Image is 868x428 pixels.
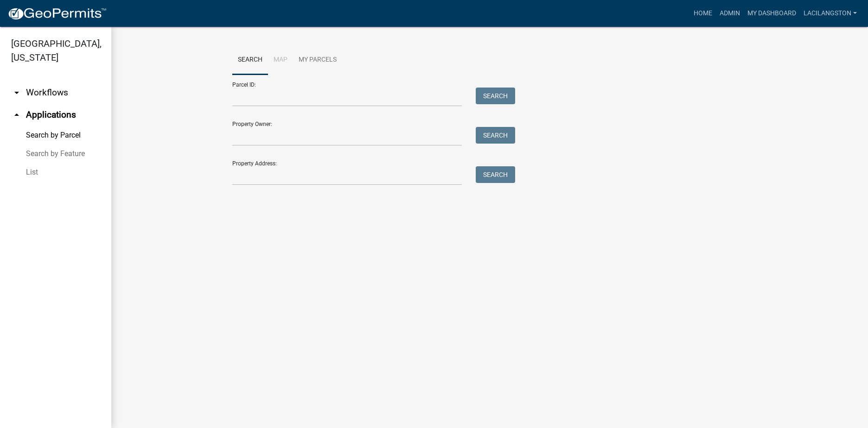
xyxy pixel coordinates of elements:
[744,5,800,22] a: My Dashboard
[11,87,22,98] i: arrow_drop_down
[800,5,861,22] a: LaciLangston
[690,5,716,22] a: Home
[476,166,515,183] button: Search
[716,5,744,22] a: Admin
[293,45,342,75] a: My Parcels
[476,127,515,144] button: Search
[232,45,268,75] a: Search
[11,109,22,120] i: arrow_drop_up
[476,88,515,104] button: Search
